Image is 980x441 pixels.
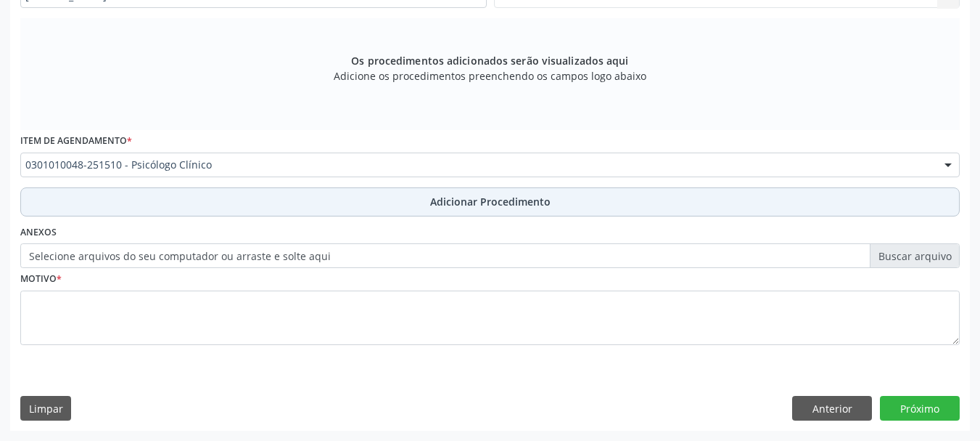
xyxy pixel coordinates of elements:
button: Adicionar Procedimento [20,187,960,217]
label: Anexos [20,222,57,244]
label: Motivo [20,268,62,291]
button: Anterior [792,396,872,421]
button: Próximo [880,396,960,421]
label: Item de agendamento [20,130,132,153]
span: Adicione os procedimentos preenchendo os campos logo abaixo [334,68,646,84]
span: Os procedimentos adicionados serão visualizados aqui [351,53,628,68]
span: Adicionar Procedimento [430,194,551,209]
span: 0301010048-251510 - Psicólogo Clínico [25,158,930,172]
